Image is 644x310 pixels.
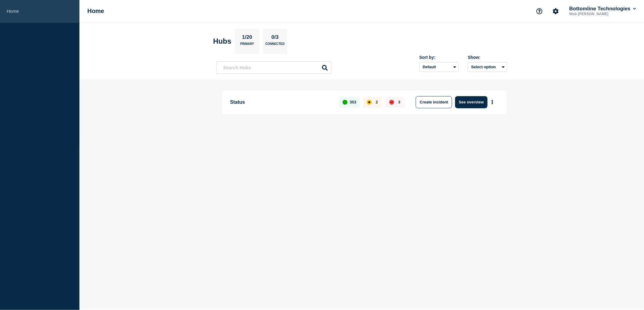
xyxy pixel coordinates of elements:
button: Create incident [416,96,452,108]
h2: Hubs [213,37,231,45]
p: 2 [376,100,378,104]
button: More actions [488,96,496,108]
p: Web [PERSON_NAME] [568,12,631,16]
p: Connected [265,42,284,49]
button: Bottomline Technologies [568,6,637,12]
div: up [343,100,347,105]
div: Sort by: [419,55,459,60]
button: Select option [468,62,507,72]
p: 0/3 [269,34,281,42]
p: 1/20 [240,34,254,42]
h1: Home [87,8,104,15]
select: Sort by [419,62,459,72]
button: See overview [455,96,487,108]
input: Search Hubs [216,61,331,74]
p: 3 [398,100,400,104]
div: down [389,100,394,105]
div: Show: [468,55,507,60]
div: affected [367,100,372,105]
button: Support [533,5,546,18]
p: Primary [240,42,254,49]
p: Status [230,96,332,108]
button: Account settings [549,5,562,18]
p: 353 [350,100,357,104]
